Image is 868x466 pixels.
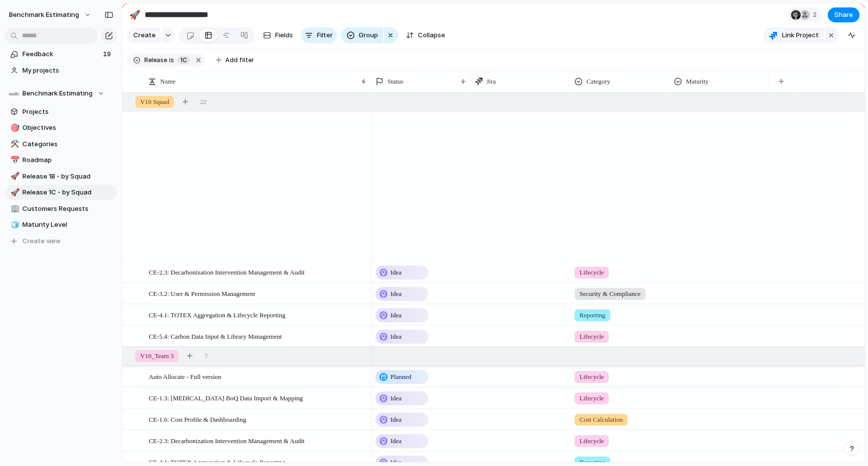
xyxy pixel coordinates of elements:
[129,8,140,21] div: 🚀
[22,66,113,76] span: My projects
[390,415,401,425] span: Idea
[686,77,709,87] span: Maturity
[402,27,449,43] button: Collapse
[390,289,401,299] span: Idea
[10,171,17,182] div: 🚀
[149,435,304,446] span: CE-2.3: Decarbonization Intervention Management & Audit
[167,55,176,66] button: is
[160,77,176,87] span: Name
[10,187,17,198] div: 🚀
[149,309,286,320] span: CE-4.1: TOTEX Aggregation & Lifecycle Reporting
[301,27,337,43] button: Filter
[144,56,167,65] span: Release
[579,372,604,382] span: Lifecycle
[149,392,303,403] span: CE-1.3: [MEDICAL_DATA] BoQ Data Import & Mapping
[127,7,143,23] button: 🚀
[387,77,403,87] span: Status
[486,77,496,87] span: Jira
[828,7,860,22] button: Share
[5,153,117,168] a: 📅Roadmap
[103,49,113,59] span: 19
[5,120,117,135] a: 🎯Objectives
[579,332,604,342] span: Lifecycle
[149,287,255,299] span: CE-3.2: User & Permission Management
[341,27,383,43] button: Group
[200,97,206,107] span: 22
[418,30,445,40] span: Collapse
[204,351,208,361] span: 7
[5,104,117,119] a: Projects
[9,187,19,197] button: 🚀
[22,236,61,246] span: Create view
[390,393,401,403] span: Idea
[390,372,411,382] span: Planned
[579,310,605,320] span: Reporting
[149,266,304,278] span: CE-2.3: Decarbonization Intervention Management & Audit
[275,30,293,40] span: Fields
[225,56,254,65] span: Add filter
[5,86,117,101] button: Benchmark Estimating
[22,49,100,59] span: Feedback
[149,413,246,425] span: CE-1.6: Cost Profile & Dashboarding
[5,137,117,152] a: ⚒️Categories
[10,155,17,166] div: 📅
[5,234,117,249] button: Create view
[579,415,623,425] span: Cost Calculation
[22,172,113,182] span: Release 1B - by Squad
[813,10,820,20] span: 2
[586,77,610,87] span: Category
[22,89,93,98] span: Benchmark Estimating
[149,371,221,382] span: Auto Allocate - Full version
[22,123,113,133] span: Objectives
[5,169,117,184] a: 🚀Release 1B - by Squad
[4,7,96,23] button: Benchmark Estimating
[834,10,853,20] span: Share
[5,217,117,232] a: 🧊Maturity Level
[9,123,19,133] button: 🎯
[22,204,113,214] span: Customers Requests
[259,27,297,43] button: Fields
[175,55,192,66] button: 1C
[22,187,113,197] span: Release 1C - by Squad
[10,203,17,214] div: 🏢
[22,155,113,165] span: Roadmap
[390,310,401,320] span: Idea
[140,97,169,107] span: V10 Squad
[5,201,117,216] a: 🏢Customers Requests
[22,139,113,149] span: Categories
[9,155,19,165] button: 📅
[579,289,641,299] span: Security & Compliance
[10,122,17,134] div: 🎯
[5,47,117,62] a: Feedback19
[22,220,113,230] span: Maturity Level
[782,30,819,40] span: Link Project
[127,27,161,43] button: Create
[763,27,824,43] button: Link Project
[10,138,17,150] div: ⚒️
[5,63,117,78] a: My projects
[9,204,19,214] button: 🏢
[579,393,604,403] span: Lifecycle
[9,220,19,230] button: 🧊
[579,436,604,446] span: Lifecycle
[149,330,282,342] span: CE-5.4: Carbon Data Input & Library Management
[140,351,174,361] span: V10_Team 3
[579,268,604,278] span: Lifecycle
[9,172,19,182] button: 🚀
[9,139,19,149] button: ⚒️
[9,10,79,20] span: Benchmark Estimating
[5,185,117,200] a: 🚀Release 1C - by Squad
[390,436,401,446] span: Idea
[180,56,187,65] span: 1C
[22,107,113,117] span: Projects
[317,30,333,40] span: Filter
[169,56,174,65] span: is
[390,332,401,342] span: Idea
